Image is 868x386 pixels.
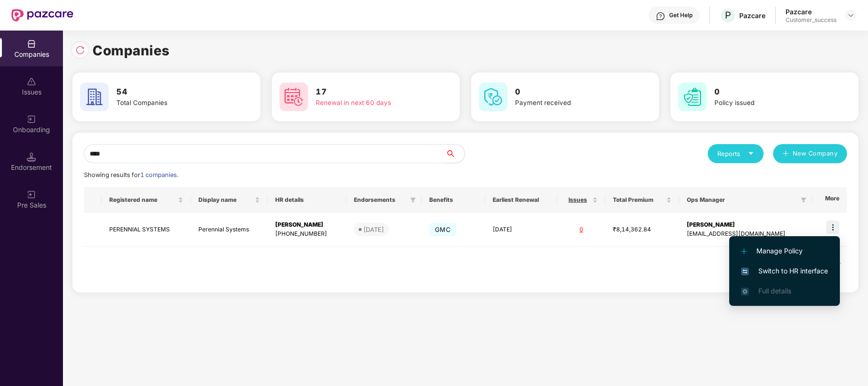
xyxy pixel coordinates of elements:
[605,187,679,213] th: Total Premium
[773,144,847,163] button: plusNew Company
[793,149,838,158] span: New Company
[741,249,747,254] img: svg+xml;base64,PHN2ZyB4bWxucz0iaHR0cDovL3d3dy53My5vcmcvMjAwMC9zdmciIHdpZHRoPSIxMi4yMDEiIGhlaWdodD...
[116,86,229,98] h3: 54
[515,86,628,98] h3: 0
[613,196,664,204] span: Total Premium
[27,77,36,86] img: svg+xml;base64,PHN2ZyBpZD0iSXNzdWVzX2Rpc2FibGVkIiB4bWxucz0iaHR0cDovL3d3dy53My5vcmcvMjAwMC9zdmciIH...
[741,268,749,275] img: svg+xml;base64,PHN2ZyB4bWxucz0iaHR0cDovL3d3dy53My5vcmcvMjAwMC9zdmciIHdpZHRoPSIxNiIgaGVpZ2h0PSIxNi...
[812,187,847,213] th: More
[801,197,806,203] span: filter
[656,11,665,21] img: svg+xml;base64,PHN2ZyBpZD0iSGVscC0zMngzMiIgeG1sbnM9Imh0dHA6Ly93d3cudzMub3JnLzIwMDAvc3ZnIiB3aWR0aD...
[80,83,109,111] img: svg+xml;base64,PHN2ZyB4bWxucz0iaHR0cDovL3d3dy53My5vcmcvMjAwMC9zdmciIHdpZHRoPSI2MCIgaGVpZ2h0PSI2MC...
[785,7,837,16] div: Pazcare
[191,187,268,213] th: Display name
[27,115,36,124] img: svg+xml;base64,PHN2ZyB3aWR0aD0iMjAiIGhlaWdodD0iMjAiIHZpZXdCb3g9IjAgMCAyMCAyMCIgZmlsbD0ibm9uZSIgeG...
[725,10,731,21] span: P
[316,98,428,108] div: Renewal in next 60 days
[429,223,456,236] span: GMC
[479,83,507,111] img: svg+xml;base64,PHN2ZyB4bWxucz0iaHR0cDovL3d3dy53My5vcmcvMjAwMC9zdmciIHdpZHRoPSI2MCIgaGVpZ2h0PSI2MC...
[410,197,416,203] span: filter
[847,11,855,19] img: svg+xml;base64,PHN2ZyBpZD0iRHJvcGRvd24tMzJ4MzIiIHhtbG5zPSJodHRwOi8vd3d3LnczLm9yZy8yMDAwL3N2ZyIgd2...
[84,171,178,178] span: Showing results for
[741,246,828,256] span: Manage Policy
[116,98,229,108] div: Total Companies
[109,196,176,204] span: Registered name
[758,287,791,295] span: Full details
[316,86,428,98] h3: 17
[741,288,749,295] img: svg+xml;base64,PHN2ZyB4bWxucz0iaHR0cDovL3d3dy53My5vcmcvMjAwMC9zdmciIHdpZHRoPSIxNi4zNjMiIGhlaWdodD...
[515,98,628,108] div: Payment received
[275,230,339,239] div: [PHONE_NUMBER]
[422,187,485,213] th: Benefits
[363,225,384,234] div: [DATE]
[75,45,85,55] img: svg+xml;base64,PHN2ZyBpZD0iUmVsb2FkLTMyeDMyIiB4bWxucz0iaHR0cDovL3d3dy53My5vcmcvMjAwMC9zdmciIHdpZH...
[826,220,839,234] img: icon
[198,196,253,204] span: Display name
[678,83,707,111] img: svg+xml;base64,PHN2ZyB4bWxucz0iaHR0cDovL3d3dy53My5vcmcvMjAwMC9zdmciIHdpZHRoPSI2MCIgaGVpZ2h0PSI2MC...
[191,213,268,247] td: Perennial Systems
[557,187,605,213] th: Issues
[748,150,754,156] span: caret-down
[27,190,36,199] img: svg+xml;base64,PHN2ZyB3aWR0aD0iMjAiIGhlaWdodD0iMjAiIHZpZXdCb3g9IjAgMCAyMCAyMCIgZmlsbD0ibm9uZSIgeG...
[11,9,73,21] img: New Pazcare Logo
[739,11,765,20] div: Pazcare
[714,98,827,108] div: Policy issued
[485,213,557,247] td: [DATE]
[102,187,190,213] th: Registered name
[687,220,805,230] div: [PERSON_NAME]
[354,196,406,204] span: Endorsements
[714,86,827,98] h3: 0
[741,266,828,276] span: Switch to HR interface
[445,144,465,163] button: search
[687,230,805,239] div: [EMAIL_ADDRESS][DOMAIN_NAME]
[799,194,808,206] span: filter
[717,149,754,158] div: Reports
[27,39,36,49] img: svg+xml;base64,PHN2ZyBpZD0iQ29tcGFuaWVzIiB4bWxucz0iaHR0cDovL3d3dy53My5vcmcvMjAwMC9zdmciIHdpZHRoPS...
[785,16,837,24] div: Customer_success
[268,187,346,213] th: HR details
[565,196,590,204] span: Issues
[140,171,178,178] span: 1 companies.
[485,187,557,213] th: Earliest Renewal
[445,150,465,157] span: search
[565,225,598,234] div: 0
[783,150,789,158] span: plus
[275,220,339,230] div: [PERSON_NAME]
[613,225,672,234] div: ₹8,14,362.84
[669,11,692,19] div: Get Help
[27,152,36,162] img: svg+xml;base64,PHN2ZyB3aWR0aD0iMTQuNSIgaGVpZ2h0PSIxNC41IiB2aWV3Qm94PSIwIDAgMTYgMTYiIGZpbGw9Im5vbm...
[408,194,418,206] span: filter
[687,196,797,204] span: Ops Manager
[93,40,170,61] h1: Companies
[279,83,308,111] img: svg+xml;base64,PHN2ZyB4bWxucz0iaHR0cDovL3d3dy53My5vcmcvMjAwMC9zdmciIHdpZHRoPSI2MCIgaGVpZ2h0PSI2MC...
[102,213,190,247] td: PERENNIAL SYSTEMS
